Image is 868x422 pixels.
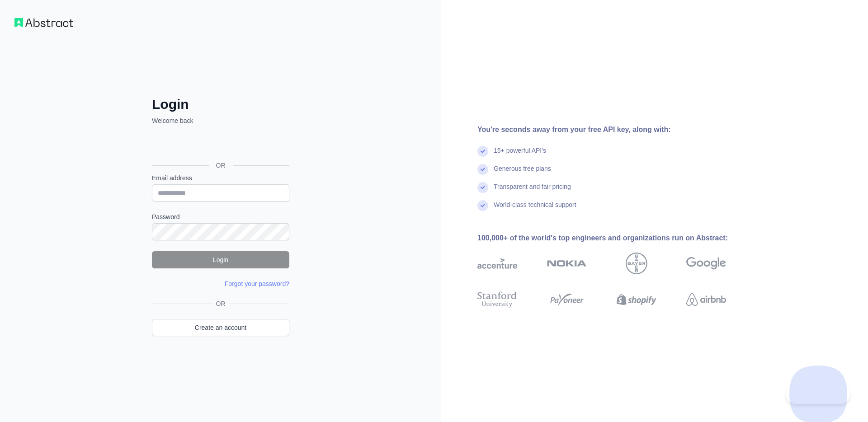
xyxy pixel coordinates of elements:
[152,212,289,221] label: Password
[14,18,73,27] img: Workflow
[617,290,656,309] img: shopify
[152,116,289,125] p: Welcome back
[152,96,289,113] h2: Login
[152,251,289,268] button: Login
[152,135,288,155] div: Sign in with Google. Opens in new tab
[494,182,571,200] div: Transparent and fair pricing
[494,164,551,182] div: Generous free plans
[686,290,726,309] img: airbnb
[477,200,488,211] img: check mark
[152,319,289,336] a: Create an account
[477,253,517,274] img: accenture
[547,290,587,309] img: payoneer
[494,200,576,218] div: World-class technical support
[477,290,517,309] img: stanford university
[626,253,647,274] img: bayer
[225,280,289,287] a: Forgot your password?
[547,253,587,274] img: nokia
[786,385,850,404] iframe: Toggle Customer Support
[147,135,292,155] iframe: Sign in with Google Button
[477,182,488,193] img: check mark
[209,161,233,170] span: OR
[494,146,546,164] div: 15+ powerful API's
[477,146,488,157] img: check mark
[212,299,229,308] span: OR
[477,164,488,175] img: check mark
[477,233,755,244] div: 100,000+ of the world's top engineers and organizations run on Abstract:
[686,253,726,274] img: google
[152,173,289,183] label: Email address
[477,124,755,135] div: You're seconds away from your free API key, along with:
